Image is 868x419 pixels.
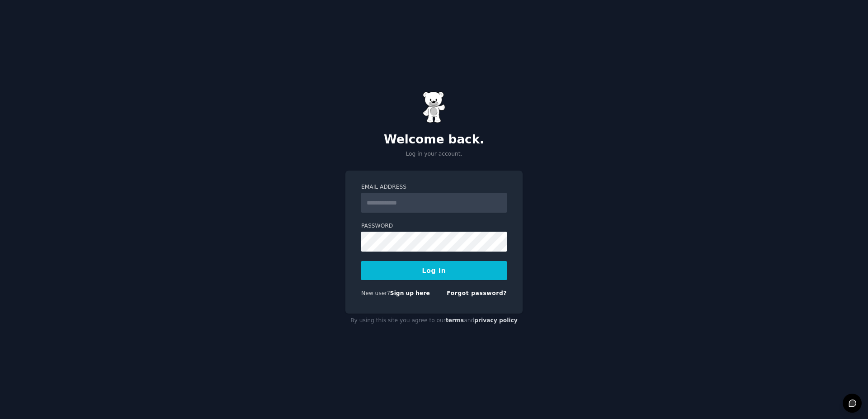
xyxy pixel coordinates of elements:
a: privacy policy [474,317,518,324]
span: New user? [361,290,390,296]
p: Log in your account. [345,150,523,158]
a: terms [446,317,464,324]
img: Gummy Bear [423,91,445,123]
a: Sign up here [390,290,430,296]
label: Password [361,222,507,230]
div: By using this site you agree to our and [345,314,523,328]
h2: Welcome back. [345,133,523,147]
button: Log In [361,261,507,280]
label: Email Address [361,183,507,191]
a: Forgot password? [447,290,507,296]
